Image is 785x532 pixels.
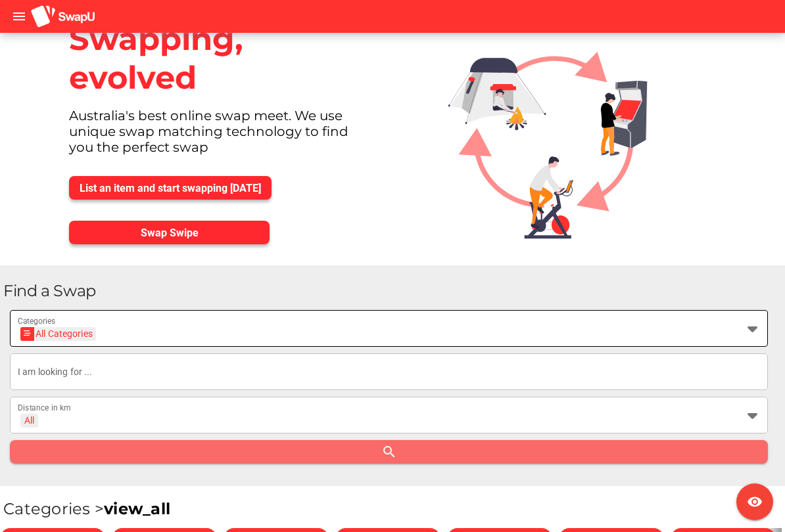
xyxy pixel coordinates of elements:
[69,221,270,244] button: Swap Swipe
[104,499,170,518] a: view_all
[59,9,385,108] div: Swapping, evolved
[24,414,34,426] div: All
[80,182,261,194] span: List an item and start swapping [DATE]
[381,444,397,460] i: search
[18,353,760,390] input: I am looking for ...
[24,327,93,341] div: All Categories
[59,108,385,166] div: Australia's best online swap meet. We use unique swap matching technology to find you the perfect...
[11,9,27,24] i: menu
[3,499,170,518] span: Categories >
[30,5,96,29] img: aSD8y5uGLpzPJLYTcYcjNu3laj1c05W5KWf0Ds+Za8uybjssssuu+yyyy677LKX2n+PWMSDJ9a87AAAAABJRU5ErkJggg==
[3,281,774,300] h1: Find a Swap
[438,10,679,254] img: Graphic.svg
[69,176,272,200] button: List an item and start swapping [DATE]
[747,494,763,510] i: visibility
[141,227,199,239] span: Swap Swipe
